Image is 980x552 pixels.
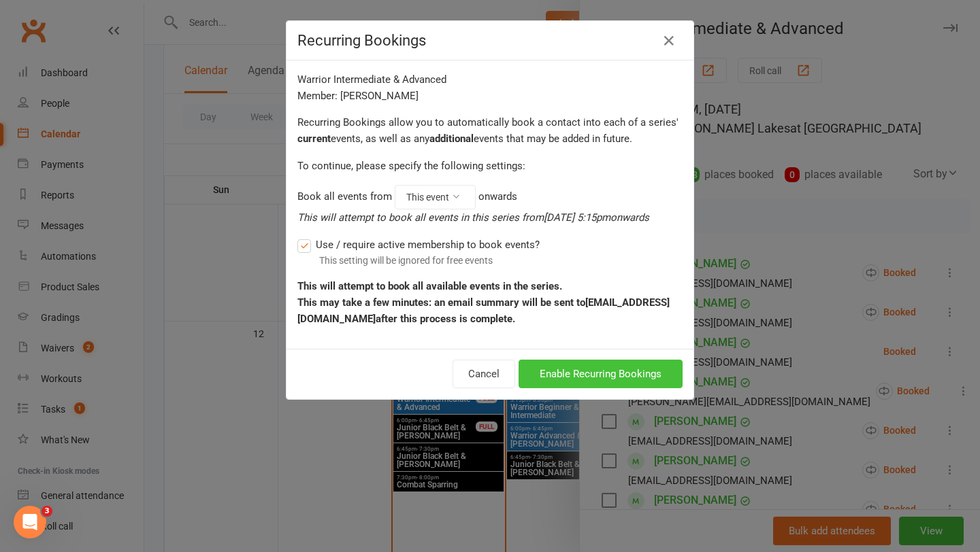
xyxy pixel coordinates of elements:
button: Enable Recurring Bookings [519,360,683,388]
div: This setting will be ignored for free events [319,253,683,268]
h4: Recurring Bookings [297,32,683,49]
div: Member : [PERSON_NAME] [287,61,693,349]
span: 3 [42,506,52,517]
p: Recurring Bookings allow you to automatically book a contact into each of a series' events, as we... [297,114,683,147]
iframe: Intercom live chat [14,506,46,538]
div: Warrior Intermediate & Advanced [297,71,683,88]
span: Use / require active membership to book events? [316,237,540,251]
div: Book all events from onwards [297,185,683,226]
p: To continue, please specify the following settings: [297,158,683,174]
strong: This will attempt to book all available events in the series. [297,280,562,292]
button: This event [395,185,476,209]
button: Cancel [453,360,515,388]
a: Close [658,30,680,52]
div: This will attempt to book all events in this series from [DATE] 5:15pm onwards [297,209,683,226]
strong: This may take a few minutes: an email summary will be sent to [EMAIL_ADDRESS][DOMAIN_NAME] after ... [297,296,670,325]
strong: current [297,133,331,145]
strong: additional [429,133,474,145]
